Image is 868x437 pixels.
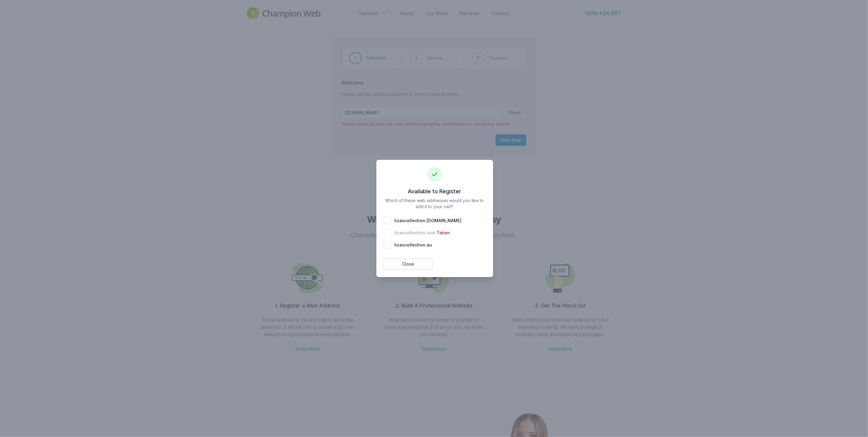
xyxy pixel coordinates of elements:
h3: Available to Register [384,188,486,195]
button: Close [384,258,433,270]
span: Taken [437,230,450,236]
p: Which of these web addresses would you like to add it to your cart? [384,198,486,251]
span: lizascollection . com [395,230,436,236]
span: lizascollection . au [395,242,432,248]
span: lizascollection . [DOMAIN_NAME] [395,218,462,224]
